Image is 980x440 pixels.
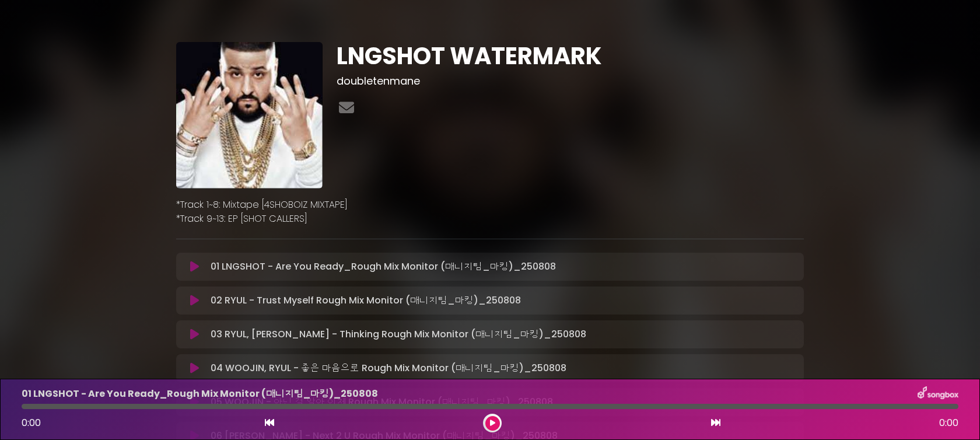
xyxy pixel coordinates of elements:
p: 04 WOOJIN, RYUL - 좋은 마음으로 Rough Mix Monitor (매니지팀_마킹)_250808 [211,361,566,375]
p: 01 LNGSHOT - Are You Ready_Rough Mix Monitor (매니지팀_마킹)_250808 [211,260,556,274]
p: 03 RYUL, [PERSON_NAME] - Thinking Rough Mix Monitor (매니지팀_마킹)_250808 [211,327,586,341]
p: 01 LNGSHOT - Are You Ready_Rough Mix Monitor (매니지팀_마킹)_250808 [22,387,378,401]
span: 0:00 [22,416,41,429]
img: NkONmQqGQfeht5SWBIpg [176,42,323,188]
p: *Track 9~13: EP [SHOT CALLERS] [176,212,804,226]
h3: doubletenmane [337,75,804,88]
img: songbox-logo-white.png [918,386,958,401]
p: 02 RYUL - Trust Myself Rough Mix Monitor (매니지팀_마킹)_250808 [211,294,521,308]
h1: LNGSHOT WATERMARK [337,42,804,70]
span: 0:00 [939,416,958,430]
p: *Track 1~8: Mixtape [4SHOBOIZ MIXTAPE] [176,198,804,212]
